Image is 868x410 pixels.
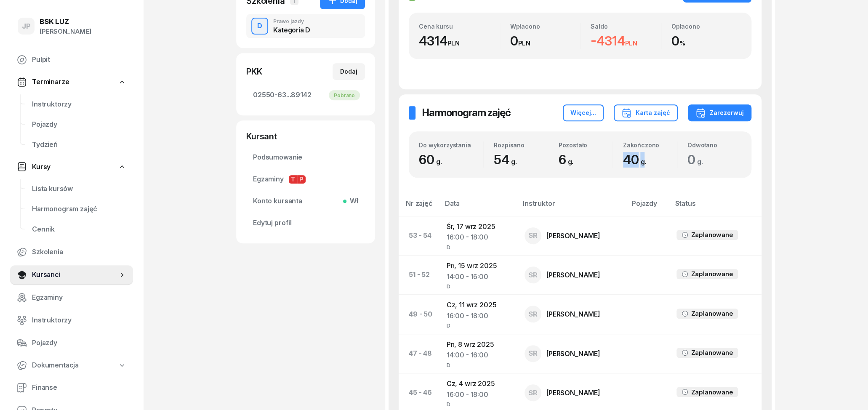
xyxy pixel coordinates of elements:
[528,389,538,397] span: SR
[10,242,133,262] a: Szkolenia
[546,350,600,357] div: [PERSON_NAME]
[10,310,133,330] a: Instruktorzy
[528,232,538,239] span: SR
[614,104,678,121] button: Karta zajęć
[32,77,69,88] span: Terminarze
[32,119,126,130] span: Pojazdy
[32,360,79,371] span: Dokumentacja
[623,152,650,167] span: 40
[528,350,538,357] span: SR
[691,308,733,319] div: Zaplanowane
[32,204,126,215] span: Harmonogram zajęć
[558,152,578,167] span: 6
[419,33,500,49] div: 4314
[10,288,133,308] a: Egzaminy
[10,157,133,177] a: Kursy
[25,135,133,155] a: Tydzień
[251,18,268,35] button: D
[591,23,661,30] div: Saldo
[399,255,440,294] td: 51 - 52
[346,196,358,207] span: Wł
[399,334,440,373] td: 47 - 48
[447,232,511,243] div: 16:00 - 18:00
[440,198,518,216] th: Data
[546,272,600,278] div: [PERSON_NAME]
[10,378,133,398] a: Finanse
[440,255,518,294] td: Pn, 15 wrz 2025
[447,311,511,322] div: 16:00 - 18:00
[419,152,446,167] span: 60
[32,247,126,258] span: Szkolenia
[625,39,637,47] small: PLN
[447,350,511,361] div: 14:00 - 16:00
[297,175,306,184] span: P
[32,54,126,65] span: Pulpit
[528,272,538,279] span: SR
[246,147,365,168] a: Podsumowanie
[254,19,266,33] div: D
[32,382,126,393] span: Finanse
[447,389,511,400] div: 16:00 - 18:00
[399,216,440,255] td: 53 - 54
[246,14,365,38] button: DPrawo jazdyKategoria D
[32,315,126,326] span: Instruktorzy
[591,33,661,49] div: -4314
[25,179,133,199] a: Lista kursów
[528,311,538,318] span: SR
[670,198,761,216] th: Status
[558,141,612,149] div: Pozostało
[687,141,741,149] div: Odwołano
[25,219,133,240] a: Cennik
[25,94,133,114] a: Instruktorzy
[510,23,580,30] div: Wpłacono
[32,162,51,173] span: Kursy
[253,174,358,185] span: Egzaminy
[691,347,733,358] div: Zaplanowane
[340,67,357,77] div: Dodaj
[253,152,358,163] span: Podsumowanie
[32,184,126,194] span: Lista kursów
[511,157,517,166] small: g.
[246,213,365,233] a: Edytuj profil
[510,33,580,49] div: 0
[440,216,518,255] td: Śr, 17 wrz 2025
[399,295,440,334] td: 49 - 50
[329,90,360,100] div: Pobrano
[40,26,91,37] div: [PERSON_NAME]
[697,157,703,166] small: g.
[447,361,511,368] div: D
[273,27,310,33] div: Kategoria D
[671,23,742,30] div: Opłacono
[518,198,627,216] th: Instruktor
[695,108,744,118] div: Zarezerwuj
[691,387,733,398] div: Zaplanowane
[25,114,133,135] a: Pojazdy
[447,39,460,47] small: PLN
[32,224,126,235] span: Cennik
[494,152,521,167] span: 54
[546,232,600,239] div: [PERSON_NAME]
[447,243,511,250] div: D
[627,198,670,216] th: Pojazdy
[546,311,600,317] div: [PERSON_NAME]
[447,321,511,328] div: D
[25,199,133,219] a: Harmonogram zajęć
[32,292,126,303] span: Egzaminy
[32,99,126,110] span: Instruktorzy
[246,85,365,105] a: 02550-63...89142Pobrano
[640,157,646,166] small: g.
[10,50,133,70] a: Pulpit
[563,104,604,121] button: Więcej...
[567,157,573,166] small: g.
[494,141,548,149] div: Rozpisano
[246,130,365,142] div: Kursant
[10,265,133,285] a: Kursanci
[246,169,365,189] a: EgzaminyTP
[22,23,31,30] span: JP
[399,198,440,216] th: Nr zajęć
[32,338,126,349] span: Pojazdy
[10,356,133,375] a: Dokumentacja
[447,282,511,289] div: D
[32,269,118,280] span: Kursanci
[10,333,133,353] a: Pojazdy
